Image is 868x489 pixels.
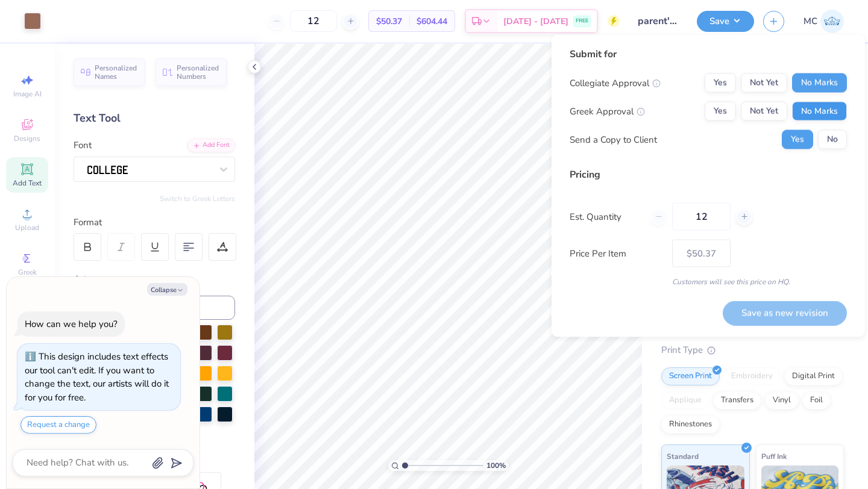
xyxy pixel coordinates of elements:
[160,194,235,204] button: Switch to Greek Letters
[723,367,781,385] div: Embroidery
[570,132,657,146] div: Send a Copy to Client
[376,15,402,28] span: $50.37
[804,14,817,28] span: MC
[13,178,42,188] span: Add Text
[13,89,42,99] span: Image AI
[15,223,39,232] span: Upload
[25,350,169,403] div: This design includes text effects our tool can't edit. If you want to change the text, our artist...
[741,73,787,93] button: Not Yet
[802,391,831,410] div: Foil
[661,416,720,434] div: Rhinestones
[486,460,506,471] span: 100 %
[74,273,235,287] div: Color
[765,391,799,410] div: Vinyl
[25,318,118,330] div: How can we help you?
[705,73,736,93] button: Yes
[667,450,699,463] span: Standard
[74,216,236,229] div: Format
[20,416,96,434] button: Request a change
[661,367,720,385] div: Screen Print
[18,267,37,277] span: Greek
[576,17,588,25] span: FREE
[792,102,847,121] button: No Marks
[804,10,844,33] a: MC
[14,134,40,143] span: Designs
[570,104,645,118] div: Greek Approval
[713,391,761,410] div: Transfers
[147,283,187,296] button: Collapse
[177,64,219,81] span: Personalized Numbers
[697,11,754,32] button: Save
[784,367,843,385] div: Digital Print
[741,102,787,121] button: Not Yet
[187,139,235,152] div: Add Font
[74,139,92,152] label: Font
[570,167,847,182] div: Pricing
[629,9,688,33] input: Untitled Design
[417,15,447,28] span: $604.44
[782,130,813,149] button: Yes
[705,102,736,121] button: Yes
[820,10,844,33] img: Maddy Clark
[570,276,847,287] div: Customers will see this price on HQ.
[503,15,568,28] span: [DATE] - [DATE]
[95,64,137,81] span: Personalized Names
[761,450,787,463] span: Puff Ink
[570,210,641,223] label: Est. Quantity
[74,110,235,126] div: Text Tool
[570,76,661,90] div: Collegiate Approval
[792,73,847,93] button: No Marks
[818,130,847,149] button: No
[661,343,844,357] div: Print Type
[290,10,337,32] input: – –
[661,391,709,410] div: Applique
[570,47,847,61] div: Submit for
[570,246,663,260] label: Price Per Item
[672,203,731,231] input: – –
